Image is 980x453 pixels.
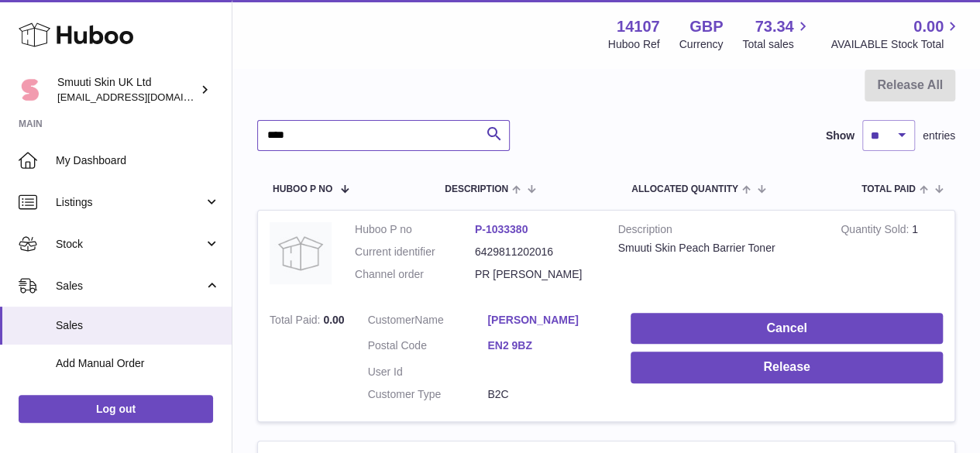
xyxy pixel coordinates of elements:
span: Sales [56,279,204,293]
span: 73.34 [755,16,793,37]
button: Cancel [631,313,943,345]
strong: Quantity Sold [841,223,912,239]
span: Sales [56,318,220,333]
strong: Total Paid [270,314,323,330]
dt: User Id [368,365,488,379]
td: 1 [829,211,954,301]
span: 0.00 [323,314,344,326]
span: Customer [368,314,415,326]
span: AVAILABLE Stock Total [830,37,961,52]
div: Huboo Ref [608,37,660,52]
a: Log out [19,395,213,423]
span: [EMAIL_ADDRESS][DOMAIN_NAME] [57,91,228,103]
strong: Description [618,222,818,241]
span: Add Manual Order [56,356,220,371]
dt: Postal Code [368,338,488,357]
span: entries [923,129,955,143]
strong: GBP [689,16,723,37]
span: Total sales [742,37,811,52]
strong: 14107 [617,16,660,37]
span: Stock [56,237,204,252]
a: EN2 9BZ [487,338,607,353]
div: Smuuti Skin Peach Barrier Toner [618,241,818,256]
img: internalAdmin-14107@internal.huboo.com [19,78,42,101]
button: Release [631,352,943,383]
span: Listings [56,195,204,210]
span: My Dashboard [56,153,220,168]
dt: Name [368,313,488,331]
dt: Channel order [355,267,475,282]
span: ALLOCATED Quantity [631,184,738,194]
dd: B2C [487,387,607,402]
div: Currency [679,37,724,52]
a: 0.00 AVAILABLE Stock Total [830,16,961,52]
dd: 6429811202016 [475,245,595,259]
span: Description [445,184,508,194]
dd: PR [PERSON_NAME] [475,267,595,282]
dt: Customer Type [368,387,488,402]
a: P-1033380 [475,223,528,235]
a: [PERSON_NAME] [487,313,607,328]
dt: Current identifier [355,245,475,259]
span: Total paid [861,184,916,194]
span: 0.00 [913,16,944,37]
div: Smuuti Skin UK Ltd [57,75,197,105]
span: Huboo P no [273,184,332,194]
dt: Huboo P no [355,222,475,237]
label: Show [826,129,854,143]
a: 73.34 Total sales [742,16,811,52]
img: no-photo.jpg [270,222,332,284]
